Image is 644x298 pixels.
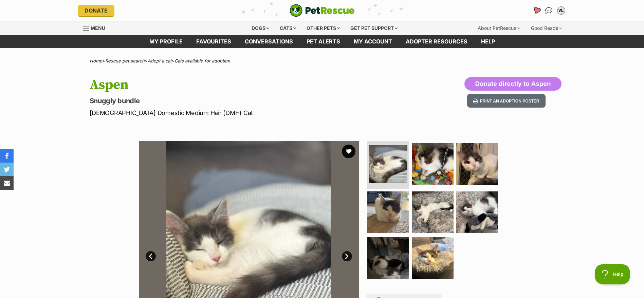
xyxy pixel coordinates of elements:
[595,264,630,284] iframe: Help Scout Beacon - Open
[90,108,377,117] p: [DEMOGRAPHIC_DATA] Domestic Medium Hair (DMH) Cat
[369,145,407,183] img: Photo of Aspen
[146,251,156,261] a: Prev
[545,7,552,14] img: chat-41dd97257d64d25036548639549fe6c8038ab92f7586957e7f3b1b290dea8141.svg
[91,25,105,31] span: Menu
[558,7,565,14] div: VL
[90,58,102,63] a: Home
[367,237,409,279] img: Photo of Aspen
[530,4,544,18] a: Favourites
[531,5,567,16] ul: Account quick links
[342,145,355,158] button: favourite
[105,58,145,63] a: Rescue pet search
[544,5,554,16] a: Conversations
[238,35,300,48] a: conversations
[464,77,561,91] button: Donate directly to Aspen
[473,21,525,35] div: About PetRescue
[456,191,498,233] img: Photo of Aspen
[456,143,498,185] img: Photo of Aspen
[148,58,171,63] a: Adopt a cat
[412,191,454,233] img: Photo of Aspen
[90,77,377,93] h1: Aspen
[367,191,409,233] img: Photo of Aspen
[399,35,474,48] a: Adopter resources
[290,4,355,17] a: PetRescue
[342,251,352,261] a: Next
[143,35,189,48] a: My profile
[346,21,402,35] div: Get pet support
[73,58,572,63] div: > > >
[474,35,502,48] a: Help
[83,21,110,34] a: Menu
[412,143,454,185] img: Photo of Aspen
[467,94,545,108] button: Print an adoption poster
[302,21,345,35] div: Other pets
[78,5,114,16] a: Donate
[412,237,454,279] img: Photo of Aspen
[189,35,238,48] a: Favourites
[275,21,301,35] div: Cats
[300,35,347,48] a: Pet alerts
[90,96,377,106] p: Snuggly bundle
[526,21,567,35] div: Good Reads
[247,21,274,35] div: Dogs
[174,58,230,63] a: Cats available for adoption
[347,35,399,48] a: My account
[556,5,567,16] button: My account
[290,4,355,17] img: logo-cat-932fe2b9b8326f06289b0f2fb663e598f794de774fb13d1741a6617ecf9a85b4.svg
